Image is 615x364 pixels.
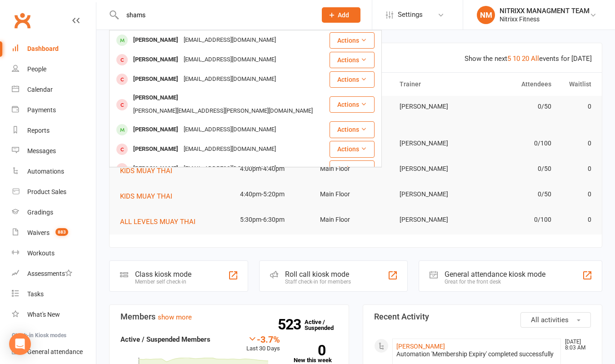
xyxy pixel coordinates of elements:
[130,105,315,118] div: [PERSON_NAME][EMAIL_ADDRESS][PERSON_NAME][DOMAIN_NAME]
[130,34,181,47] div: [PERSON_NAME]
[120,216,202,227] button: ALL LEVELS MUAY THAI
[330,160,375,177] button: Actions
[12,243,96,264] a: Workouts
[475,158,555,180] td: 0/50
[12,202,96,223] a: Gradings
[27,86,53,93] div: Calendar
[27,209,53,216] div: Gradings
[316,184,396,205] td: Main Floor
[395,96,475,117] td: [PERSON_NAME]
[475,73,555,96] th: Attendees
[560,339,590,351] time: [DATE] 8:03 AM
[555,158,595,180] td: 0
[531,316,569,324] span: All activities
[522,55,529,63] a: 20
[27,311,60,318] div: What's New
[12,39,96,59] a: Dashboard
[27,127,50,134] div: Reports
[395,184,475,205] td: [PERSON_NAME]
[513,55,520,63] a: 10
[55,228,68,236] span: 883
[12,223,96,243] a: Waivers 883
[12,100,96,120] a: Payments
[445,279,545,285] div: Great for the front desk
[12,182,96,202] a: Product Sales
[130,162,181,175] div: [PERSON_NAME]
[294,345,338,363] a: 0New this week
[135,279,191,285] div: Member self check-in
[330,71,375,88] button: Actions
[316,158,396,180] td: Main Floor
[555,133,595,154] td: 0
[120,335,210,344] strong: Active / Suspended Members
[555,96,595,117] td: 0
[130,91,181,105] div: [PERSON_NAME]
[12,284,96,304] a: Tasks
[158,313,192,321] a: show more
[9,333,31,355] div: Open Intercom Messenger
[236,209,316,230] td: 5:30pm-6:30pm
[120,312,338,321] h3: Members
[322,7,360,23] button: Add
[500,15,590,23] div: Nitrixx Fitness
[445,270,545,279] div: General attendance kiosk mode
[120,167,172,175] span: KIDS MUAY THAI
[12,264,96,284] a: Assessments
[181,162,279,175] div: [EMAIL_ADDRESS][DOMAIN_NAME]
[475,209,555,230] td: 0/100
[395,209,475,230] td: [PERSON_NAME]
[27,45,59,52] div: Dashboard
[555,184,595,205] td: 0
[396,350,557,358] div: Automation 'Membership Expiry' completed successfully
[120,165,179,176] button: KIDS MUAY THAI
[12,342,96,362] a: General attendance kiosk mode
[27,65,46,73] div: People
[398,5,423,25] span: Settings
[12,59,96,80] a: People
[27,188,66,195] div: Product Sales
[507,55,511,63] a: 5
[27,270,72,277] div: Assessments
[27,249,55,257] div: Workouts
[531,55,539,63] a: All
[475,96,555,117] td: 0/50
[396,343,445,350] a: [PERSON_NAME]
[12,304,96,325] a: What's New
[374,312,591,321] h3: Recent Activity
[520,312,591,328] button: All activities
[278,318,305,331] strong: 523
[120,218,195,226] span: ALL LEVELS MUAY THAI
[130,53,181,66] div: [PERSON_NAME]
[181,73,279,86] div: [EMAIL_ADDRESS][DOMAIN_NAME]
[181,53,279,66] div: [EMAIL_ADDRESS][DOMAIN_NAME]
[120,9,310,21] input: Search...
[555,209,595,230] td: 0
[130,143,181,156] div: [PERSON_NAME]
[236,184,316,205] td: 4:40pm-5:20pm
[27,168,64,175] div: Automations
[294,344,325,357] strong: 0
[395,158,475,180] td: [PERSON_NAME]
[135,270,191,279] div: Class kiosk mode
[130,73,181,86] div: [PERSON_NAME]
[465,53,592,64] div: Show the next events for [DATE]
[338,11,349,19] span: Add
[130,123,181,136] div: [PERSON_NAME]
[27,348,83,355] div: General attendance
[27,229,50,236] div: Waivers
[305,312,345,338] a: 523Active / Suspended
[12,80,96,100] a: Calendar
[330,32,375,49] button: Actions
[246,334,280,354] div: Last 30 Days
[330,141,375,157] button: Actions
[477,6,495,24] div: NM
[12,141,96,161] a: Messages
[330,96,375,113] button: Actions
[285,270,351,279] div: Roll call kiosk mode
[181,143,279,156] div: [EMAIL_ADDRESS][DOMAIN_NAME]
[12,161,96,182] a: Automations
[555,73,595,96] th: Waitlist
[246,334,280,344] div: -3.7%
[27,290,44,298] div: Tasks
[395,73,475,96] th: Trainer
